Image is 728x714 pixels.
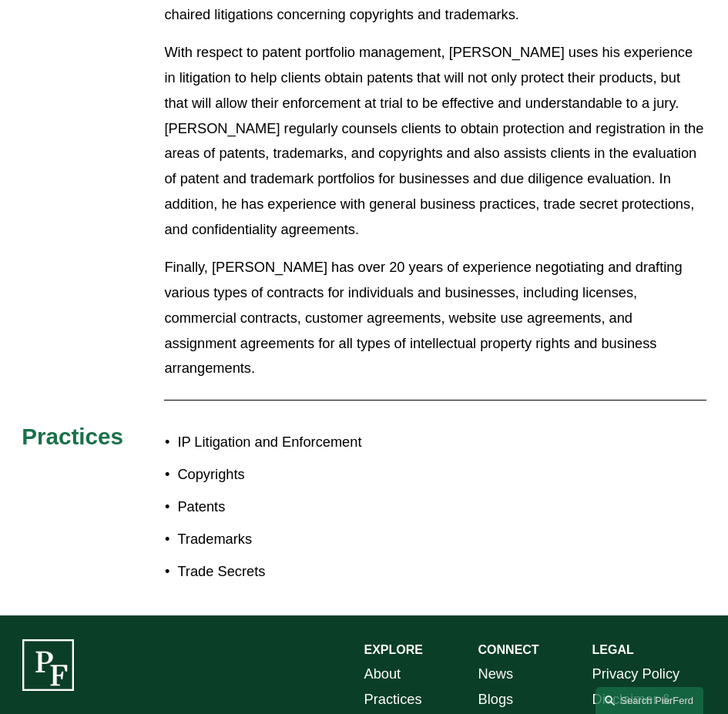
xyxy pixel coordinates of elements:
[364,687,422,712] a: Practices
[478,687,514,712] a: Blogs
[177,527,364,552] p: Trademarks
[478,643,539,656] strong: CONNECT
[592,662,680,687] a: Privacy Policy
[177,430,364,455] p: IP Litigation and Enforcement
[164,40,706,243] p: With respect to patent portfolio management, [PERSON_NAME] uses his experience in litigation to h...
[364,643,423,656] strong: EXPLORE
[364,662,401,687] a: About
[22,424,123,449] span: Practices
[592,643,634,656] strong: LEGAL
[177,462,364,488] p: Copyrights
[164,255,706,381] p: Finally, [PERSON_NAME] has over 20 years of experience negotiating and drafting various types of ...
[177,559,364,585] p: Trade Secrets
[478,662,514,687] a: News
[595,687,703,714] a: Search this site
[177,494,364,520] p: Patents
